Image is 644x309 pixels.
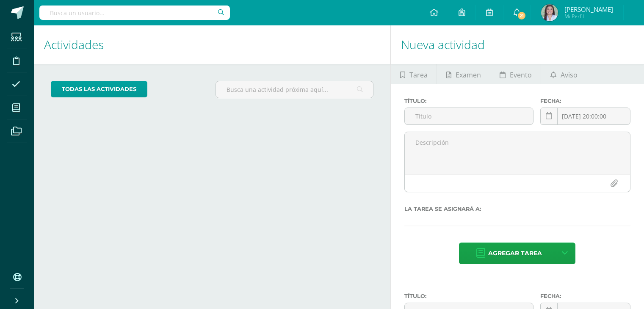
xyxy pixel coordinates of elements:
span: Agregar tarea [488,243,542,264]
span: Mi Perfil [564,13,613,20]
label: Título: [404,293,533,299]
span: Examen [456,65,481,85]
span: 21 [517,11,526,20]
input: Busca una actividad próxima aquí... [216,81,373,98]
a: Tarea [391,64,437,84]
span: Aviso [561,65,578,85]
h1: Nueva actividad [401,25,634,64]
a: Evento [490,64,541,84]
span: Tarea [409,65,428,85]
img: d06421c2de728afe9ed44ad80712ffbc.png [541,4,558,21]
input: Fecha de entrega [541,108,630,124]
a: Aviso [541,64,586,84]
label: Fecha: [540,293,630,299]
label: Título: [404,98,533,104]
h1: Actividades [44,25,380,64]
span: [PERSON_NAME] [564,5,613,14]
label: Fecha: [540,98,630,104]
span: Evento [510,65,532,85]
input: Busca un usuario... [39,6,230,20]
a: Examen [437,64,490,84]
input: Título [405,108,533,124]
label: La tarea se asignará a: [404,206,630,212]
a: todas las Actividades [51,81,147,97]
